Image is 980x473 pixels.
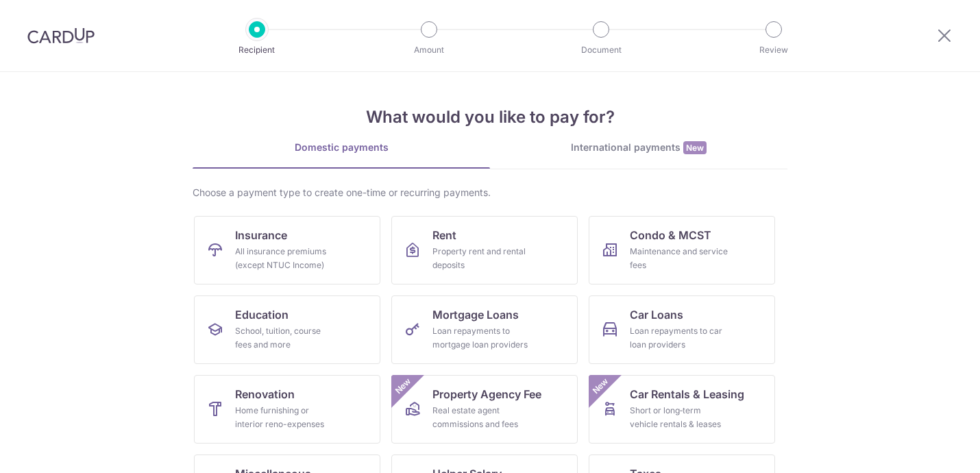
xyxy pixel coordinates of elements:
[589,375,775,444] a: Car Rentals & LeasingShort or long‑term vehicle rentals & leasesNew
[391,216,578,284] a: RentProperty rent and rental deposits
[630,245,728,272] div: Maintenance and service fees
[432,324,531,352] div: Loan repayments to mortgage loan providers
[193,141,490,154] div: Domestic payments
[235,404,334,431] div: Home furnishing or interior reno-expenses
[194,216,380,284] a: InsuranceAll insurance premiums (except NTUC Income)
[194,375,380,444] a: RenovationHome furnishing or interior reno-expenses
[392,375,415,398] span: New
[391,375,578,444] a: Property Agency FeeReal estate agent commissions and feesNew
[589,375,612,398] span: New
[589,216,775,284] a: Condo & MCSTMaintenance and service fees
[432,386,541,402] span: Property Agency Fee
[723,43,824,57] p: Review
[27,27,95,44] img: CardUp
[432,227,456,243] span: Rent
[235,306,289,323] span: Education
[490,141,787,155] div: International payments
[391,295,578,364] a: Mortgage LoansLoan repayments to mortgage loan providers
[550,43,652,57] p: Document
[235,386,295,402] span: Renovation
[630,306,683,323] span: Car Loans
[630,386,744,402] span: Car Rentals & Leasing
[378,43,480,57] p: Amount
[235,324,334,352] div: School, tuition, course fees and more
[892,432,966,466] iframe: Opens a widget where you can find more information
[630,404,728,431] div: Short or long‑term vehicle rentals & leases
[235,227,287,243] span: Insurance
[630,227,711,243] span: Condo & MCST
[432,404,531,431] div: Real estate agent commissions and fees
[206,43,308,57] p: Recipient
[630,324,728,352] div: Loan repayments to car loan providers
[589,295,775,364] a: Car LoansLoan repayments to car loan providers
[193,105,787,130] h4: What would you like to pay for?
[683,141,707,154] span: New
[194,295,380,364] a: EducationSchool, tuition, course fees and more
[235,245,334,272] div: All insurance premiums (except NTUC Income)
[432,306,519,323] span: Mortgage Loans
[432,245,531,272] div: Property rent and rental deposits
[193,186,787,199] div: Choose a payment type to create one-time or recurring payments.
